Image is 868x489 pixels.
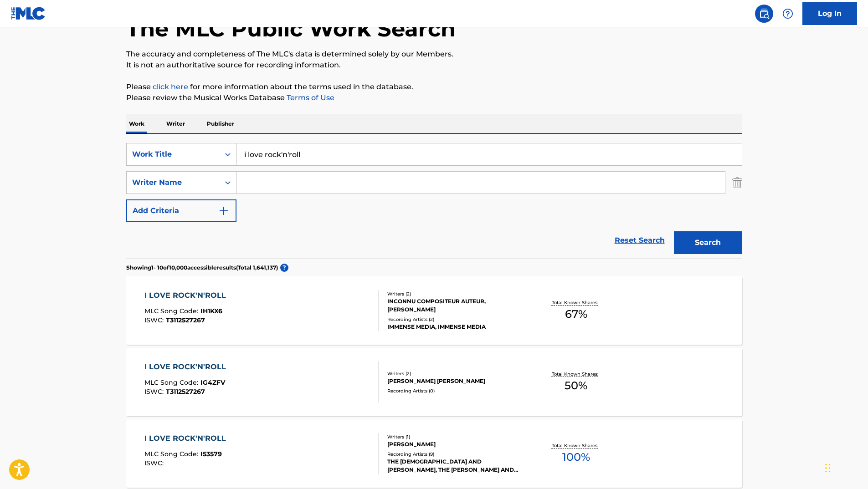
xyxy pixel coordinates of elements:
[552,299,601,306] p: Total Known Shares:
[132,149,214,160] div: Work Title
[200,378,225,387] span: IG4ZFV
[802,2,857,25] a: Log In
[565,377,587,394] span: 50 %
[552,442,601,449] p: Total Known Shares:
[387,377,525,385] div: [PERSON_NAME] [PERSON_NAME]
[126,143,742,259] form: Search Form
[144,450,200,458] span: MLC Song Code :
[759,8,770,19] img: search
[126,199,236,222] button: Add Criteria
[674,231,742,254] button: Search
[387,451,525,458] div: Recording Artists ( 9 )
[126,264,278,272] p: Showing 1 - 10 of 10,000 accessible results (Total 1,641,137 )
[387,316,525,323] div: Recording Artists ( 2 )
[552,371,601,377] p: Total Known Shares:
[610,230,669,250] a: Reset Search
[218,205,229,216] img: 9d2ae6d4665cec9f34b9.svg
[153,82,188,91] a: click here
[280,264,288,272] span: ?
[825,454,831,482] div: Drag
[285,93,334,102] a: Terms of Use
[779,5,797,23] div: Help
[782,8,793,19] img: help
[822,445,868,489] iframe: Chat Widget
[144,459,166,467] span: ISWC :
[126,60,742,71] p: It is not an authoritative source for recording information.
[565,306,587,322] span: 67 %
[387,290,525,297] div: Writers ( 2 )
[562,449,590,465] span: 100 %
[126,81,742,92] p: Please for more information about the terms used in the database.
[387,458,525,474] div: THE [DEMOGRAPHIC_DATA] AND [PERSON_NAME], THE [PERSON_NAME] AND [PERSON_NAME], THE [PERSON_NAME] ...
[126,276,742,345] a: I LOVE ROCK'N'ROLLMLC Song Code:IH1KX6ISWC:T3112527267Writers (2)INCONNU COMPOSITEUR AUTEUR, [PER...
[755,5,773,23] a: Public Search
[11,7,46,20] img: MLC Logo
[126,348,742,416] a: I LOVE ROCK'N'ROLLMLC Song Code:IG4ZFVISWC:T3112527267Writers (2)[PERSON_NAME] [PERSON_NAME]Recor...
[126,114,147,133] p: Work
[387,433,525,440] div: Writers ( 1 )
[126,49,742,60] p: The accuracy and completeness of The MLC's data is determined solely by our Members.
[144,316,166,324] span: ISWC :
[144,362,231,372] div: I LOVE ROCK'N'ROLL
[126,92,742,103] p: Please review the Musical Works Database
[200,450,222,458] span: I53579
[144,307,200,315] span: MLC Song Code :
[166,387,205,396] span: T3112527267
[387,387,525,394] div: Recording Artists ( 0 )
[387,370,525,377] div: Writers ( 2 )
[164,114,188,133] p: Writer
[204,114,237,133] p: Publisher
[126,15,456,42] h1: The MLC Public Work Search
[387,323,525,331] div: IMMENSE MEDIA, IMMENSE MEDIA
[166,316,205,324] span: T3112527267
[132,177,214,188] div: Writer Name
[732,171,742,194] img: Delete Criterion
[200,307,222,315] span: IH1KX6
[387,440,525,448] div: [PERSON_NAME]
[387,297,525,314] div: INCONNU COMPOSITEUR AUTEUR, [PERSON_NAME]
[144,387,166,396] span: ISWC :
[144,290,231,301] div: I LOVE ROCK'N'ROLL
[126,419,742,488] a: I LOVE ROCK'N'ROLLMLC Song Code:I53579ISWC:Writers (1)[PERSON_NAME]Recording Artists (9)THE [DEMO...
[144,433,231,444] div: I LOVE ROCK'N'ROLL
[144,378,200,387] span: MLC Song Code :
